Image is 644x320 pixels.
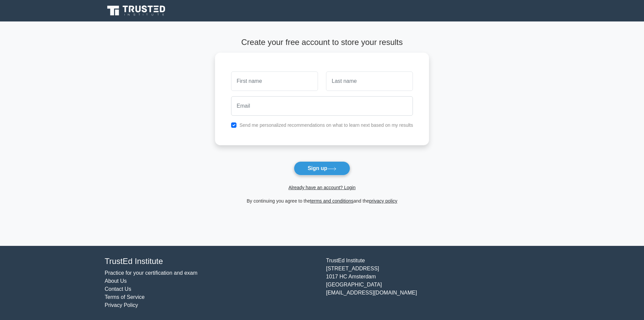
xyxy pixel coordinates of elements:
label: Send me personalized recommendations on what to learn next based on my results [239,122,413,128]
a: About Us [105,278,127,284]
a: Practice for your certification and exam [105,270,198,276]
h4: Create your free account to store your results [215,38,429,47]
a: Terms of Service [105,294,145,300]
a: Already have an account? Login [288,185,356,190]
a: Privacy Policy [105,302,138,308]
div: TrustEd Institute [STREET_ADDRESS] 1017 HC Amsterdam [GEOGRAPHIC_DATA] [EMAIL_ADDRESS][DOMAIN_NAME] [322,257,543,309]
input: Email [231,96,413,116]
input: Last name [326,71,413,91]
input: First name [231,71,318,91]
h4: TrustEd Institute [105,257,318,266]
div: By continuing you agree to the and the [211,197,433,205]
button: Sign up [294,161,350,175]
a: privacy policy [369,198,397,204]
a: Contact Us [105,286,131,292]
a: terms and conditions [310,198,354,204]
